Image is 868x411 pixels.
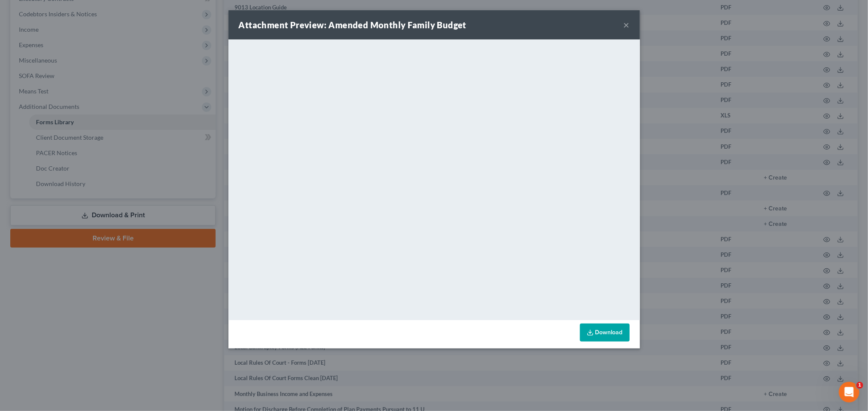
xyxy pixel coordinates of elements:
[624,20,630,30] button: ×
[839,382,859,402] iframe: Intercom live chat
[228,39,640,318] iframe: <object ng-attr-data='[URL][DOMAIN_NAME]' type='application/pdf' width='100%' height='650px'></ob...
[239,20,467,30] strong: Attachment Preview: Amended Monthly Family Budget
[580,324,630,342] a: Download
[856,382,863,389] span: 1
